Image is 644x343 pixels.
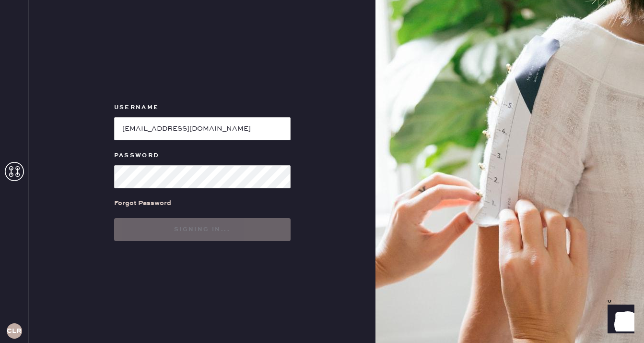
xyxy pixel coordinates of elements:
iframe: Front Chat [598,300,640,341]
div: Forgot Password [114,198,171,208]
button: Signing in... [114,218,291,241]
label: Username [114,102,291,113]
input: e.g. john@doe.com [114,117,291,140]
label: Password [114,150,291,161]
h3: CLR [7,328,22,334]
a: Forgot Password [114,188,171,218]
